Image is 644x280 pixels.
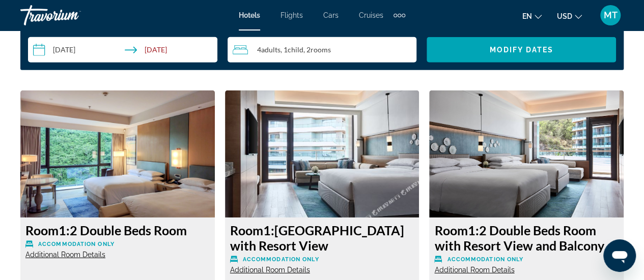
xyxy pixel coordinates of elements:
span: , 2 [303,46,331,54]
span: 1: [25,223,70,238]
span: 1: [230,223,274,238]
span: , 1 [281,46,303,54]
a: Hotels [239,11,260,19]
span: Room [25,223,59,238]
span: Additional Room Details [434,266,514,274]
span: en [522,12,532,20]
span: Modify Dates [490,46,553,54]
span: Accommodation Only [38,241,115,247]
a: Flights [281,11,303,19]
span: 4 [257,46,281,54]
button: Change currency [557,9,582,23]
span: USD [557,12,572,20]
a: Travorium [20,2,122,28]
span: Adults [261,45,281,54]
button: Modify Dates [427,37,616,63]
img: 2 Double Beds Room with Resort View and Balcony [429,90,624,217]
a: Cars [323,11,339,19]
span: Room [230,223,263,238]
img: King Bed Room with Resort View [225,90,419,217]
span: 1: [434,223,479,238]
button: User Menu [597,5,624,26]
span: Accommodation Only [243,256,319,263]
iframe: Кнопка запуска окна обмена сообщениями [603,239,636,272]
button: Extra navigation items [394,7,405,23]
span: Accommodation Only [447,256,523,263]
div: Search widget [28,37,616,63]
h3: 2 Double Beds Room [25,223,210,238]
span: Additional Room Details [25,251,105,259]
span: MT [604,10,618,20]
span: Room [434,223,467,238]
img: 2 Double Beds Room [20,90,215,217]
button: Travelers: 4 adults, 1 child [228,37,417,63]
h3: 2 Double Beds Room with Resort View and Balcony [434,223,619,253]
h3: [GEOGRAPHIC_DATA] with Resort View [230,223,414,253]
span: rooms [311,45,331,54]
button: Select check in and out date [28,37,217,63]
span: Child [288,45,303,54]
span: Additional Room Details [230,266,310,274]
button: Change language [522,9,542,23]
a: Cruises [359,11,383,19]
